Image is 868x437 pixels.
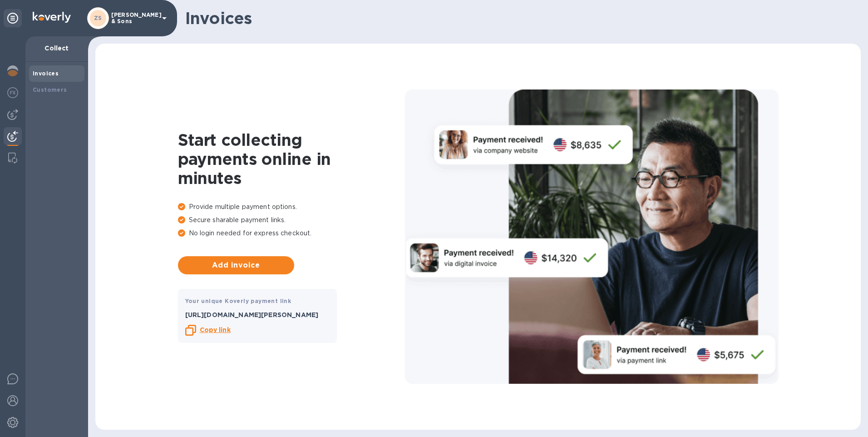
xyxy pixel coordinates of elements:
b: Copy link [200,326,231,333]
p: [URL][DOMAIN_NAME][PERSON_NAME] [185,310,330,319]
span: Add invoice [185,260,287,271]
p: No login needed for express checkout. [178,228,405,238]
p: Collect [33,44,81,53]
button: Add invoice [178,256,294,274]
img: Foreign exchange [7,87,18,98]
p: Provide multiple payment options. [178,202,405,212]
b: ZS [94,15,102,21]
div: Unpin categories [4,9,22,27]
b: Your unique Koverly payment link [185,298,291,304]
b: Customers [33,86,67,93]
h1: Invoices [185,9,853,28]
img: Logo [33,12,71,23]
h1: Start collecting payments online in minutes [178,130,405,188]
p: [PERSON_NAME] & Sons [111,12,157,25]
b: Invoices [33,70,59,77]
p: Secure sharable payment links. [178,215,405,225]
